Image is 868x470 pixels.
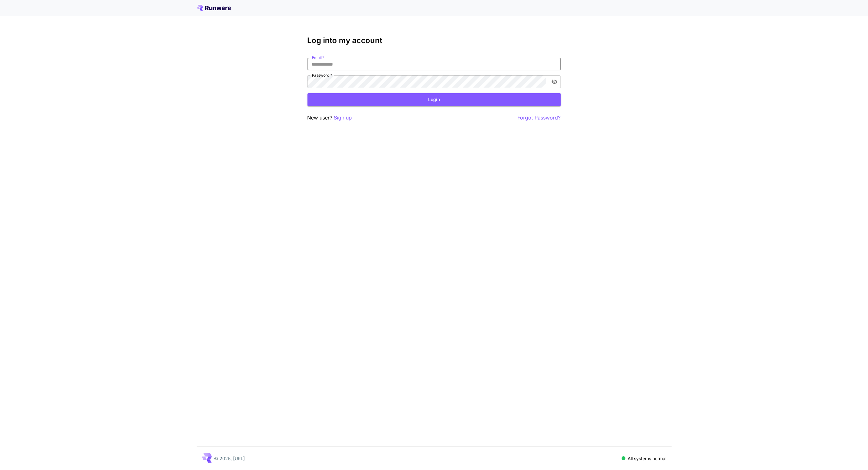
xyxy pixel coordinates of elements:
button: Login [307,93,561,106]
h3: Log into my account [307,36,561,45]
label: Password [312,73,332,78]
button: Sign up [334,114,352,122]
button: Forgot Password? [518,114,561,122]
p: New user? [307,114,352,122]
label: Email [312,55,324,60]
p: © 2025, [URL] [214,455,245,462]
p: All systems normal [628,455,667,462]
button: toggle password visibility [549,76,560,87]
